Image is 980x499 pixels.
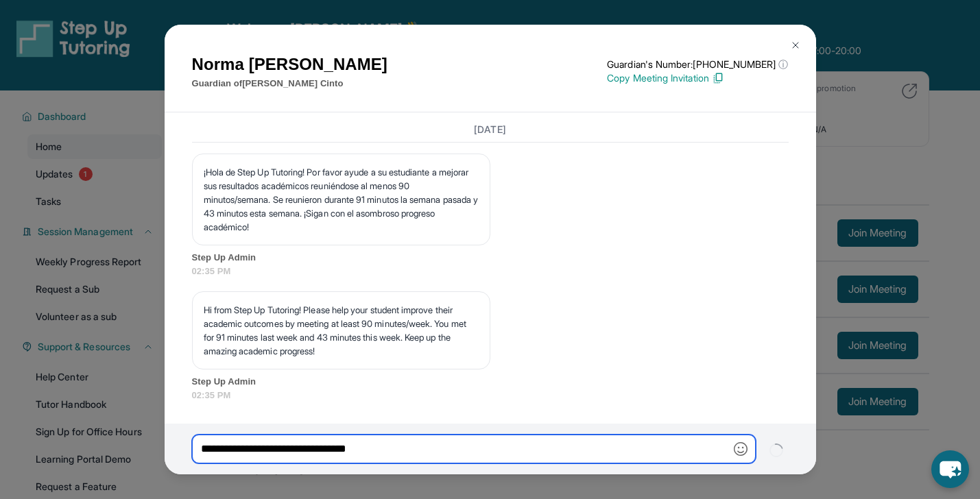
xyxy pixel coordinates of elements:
h3: [DATE] [192,123,789,136]
p: Copy Meeting Invitation [607,71,788,85]
span: ⓘ [778,58,788,71]
span: 02:35 PM [192,389,789,402]
img: Close Icon [790,40,801,51]
p: Guardian of [PERSON_NAME] Cinto [192,77,387,90]
p: Hi from Step Up Tutoring! Please help your student improve their academic outcomes by meeting at ... [204,303,479,358]
span: 02:35 PM [192,265,789,278]
span: Step Up Admin [192,251,789,265]
img: Emoji [734,442,748,456]
h1: Norma [PERSON_NAME] [192,52,387,77]
p: Guardian's Number: [PHONE_NUMBER] [607,58,788,71]
span: Step Up Admin [192,375,789,389]
p: ¡Hola de Step Up Tutoring! Por favor ayude a su estudiante a mejorar sus resultados académicos re... [204,165,479,234]
button: chat-button [931,450,969,488]
img: Copy Icon [712,72,724,84]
